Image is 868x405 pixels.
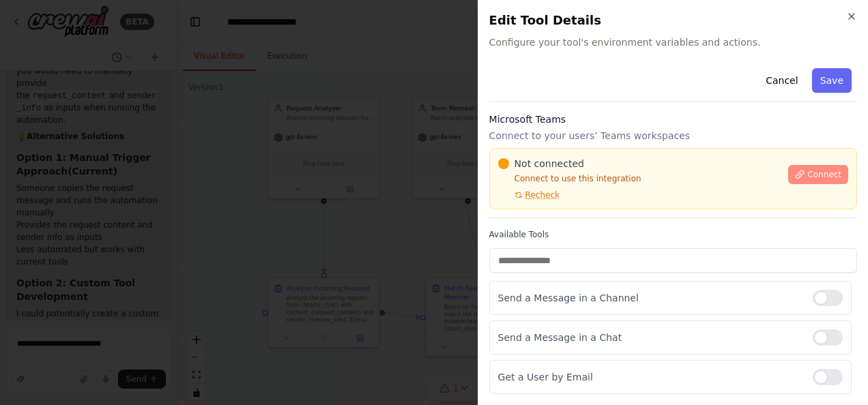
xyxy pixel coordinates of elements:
button: Save [812,68,852,93]
span: Not connected [515,157,584,170]
span: Connect [807,169,841,180]
h3: Microsoft Teams [489,112,857,126]
p: Connect to your users’ Teams workspaces [489,129,857,142]
p: Send a Message in a Chat [498,331,802,344]
p: Get a User by Email [498,370,802,384]
button: Recheck [498,190,560,200]
p: Connect to use this integration [498,173,781,184]
button: Cancel [757,68,806,93]
label: Available Tools [489,229,857,240]
span: Recheck [525,190,560,200]
h2: Edit Tool Details [489,11,857,30]
span: Configure your tool's environment variables and actions. [489,35,857,49]
button: Connect [788,165,848,184]
p: Send a Message in a Channel [498,291,802,305]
